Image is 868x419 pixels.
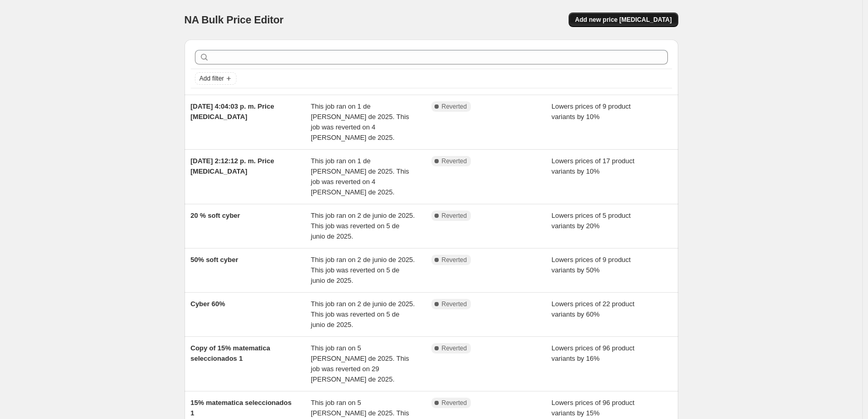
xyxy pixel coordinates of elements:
[442,256,467,264] span: Reverted
[442,102,467,111] span: Reverted
[311,344,409,383] span: This job ran on 5 [PERSON_NAME] de 2025. This job was reverted on 29 [PERSON_NAME] de 2025.
[442,157,467,165] span: Reverted
[191,256,239,264] span: 50% soft cyber
[191,344,270,362] span: Copy of 15% matematica seleccionados 1
[551,157,635,175] span: Lowers prices of 17 product variants by 10%
[575,16,672,24] span: Add new price [MEDICAL_DATA]
[195,72,236,85] button: Add filter
[442,344,467,352] span: Reverted
[551,212,630,230] span: Lowers prices of 5 product variants by 20%
[191,300,225,308] span: Cyber 60%
[311,212,415,240] span: This job ran on 2 de junio de 2025. This job was reverted on 5 de junio de 2025.
[551,102,630,121] span: Lowers prices of 9 product variants by 10%
[569,12,678,27] button: Add new price [MEDICAL_DATA]
[311,256,415,284] span: This job ran on 2 de junio de 2025. This job was reverted on 5 de junio de 2025.
[191,212,240,219] span: 20 % soft cyber
[551,399,635,417] span: Lowers prices of 96 product variants by 15%
[442,300,467,308] span: Reverted
[185,14,284,25] span: NA Bulk Price Editor
[311,157,409,196] span: This job ran on 1 de [PERSON_NAME] de 2025. This job was reverted on 4 [PERSON_NAME] de 2025.
[442,212,467,220] span: Reverted
[311,300,415,329] span: This job ran on 2 de junio de 2025. This job was reverted on 5 de junio de 2025.
[191,399,292,417] span: 15% matematica seleccionados 1
[311,102,409,141] span: This job ran on 1 de [PERSON_NAME] de 2025. This job was reverted on 4 [PERSON_NAME] de 2025.
[191,102,274,121] span: [DATE] 4:04:03 p. m. Price [MEDICAL_DATA]
[191,157,274,175] span: [DATE] 2:12:12 p. m. Price [MEDICAL_DATA]
[442,399,467,407] span: Reverted
[200,74,224,83] span: Add filter
[551,300,635,318] span: Lowers prices of 22 product variants by 60%
[551,256,630,274] span: Lowers prices of 9 product variants by 50%
[551,344,635,362] span: Lowers prices of 96 product variants by 16%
